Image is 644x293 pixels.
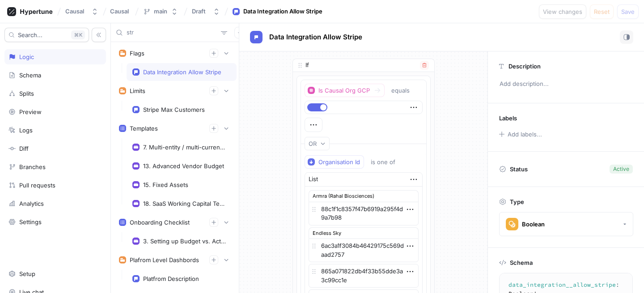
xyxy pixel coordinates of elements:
[309,175,318,184] div: List
[309,202,419,225] textarea: 88c1f1c8357f47b6919a295f4d9a7b98
[318,158,360,166] div: Organisation Id
[309,140,317,148] div: OR
[309,238,419,262] textarea: 6ac3a1f3084b46429175c569daad2757
[188,4,224,19] button: Draft
[140,4,182,19] button: main
[539,4,586,19] button: View changes
[499,212,633,236] button: Boolean
[130,87,145,94] div: Limits
[309,190,419,202] div: Armra (Rahal Biosciences)
[143,144,227,151] div: 7. Multi-entity / multi-currency P&L
[143,238,227,245] div: 3. Setting up Budget vs. Actuals
[19,90,34,97] div: Splits
[143,181,188,188] div: 15. Fixed Assets
[127,28,217,37] input: Search...
[192,8,206,15] div: Draft
[543,9,582,14] span: View changes
[508,132,542,137] div: Add labels...
[318,87,370,94] div: Is Causal Org GCP
[510,163,528,175] p: Status
[4,28,89,42] button: Search...K
[613,165,629,173] div: Active
[110,8,129,14] span: Causal
[19,270,35,277] div: Setup
[143,106,205,113] div: Stripe Max Customers
[617,4,639,19] button: Save
[371,158,395,166] div: is one of
[510,198,524,205] p: Type
[309,264,419,288] textarea: 865a071822db4f33b55dde3a3c99cc1e
[19,53,34,60] div: Logic
[19,108,42,115] div: Preview
[269,34,362,41] span: Data Integration Allow Stripe
[305,155,364,169] button: Organisation Id
[305,61,309,70] p: If
[19,127,33,134] div: Logs
[243,7,322,16] div: Data Integration Allow Stripe
[130,50,144,57] div: Flags
[19,218,42,225] div: Settings
[19,72,41,79] div: Schema
[594,9,610,14] span: Reset
[19,182,55,189] div: Pull requests
[130,256,199,263] div: Plafrom Level Dashbords
[309,227,419,239] div: Endless Sky
[621,9,635,14] span: Save
[522,221,545,228] div: Boolean
[391,87,410,94] div: equals
[154,8,167,15] div: main
[510,259,533,266] p: Schema
[143,275,199,282] div: Platfrom Description
[130,125,158,132] div: Templates
[496,128,544,140] button: Add labels...
[367,155,408,169] button: is one of
[143,200,227,207] div: 18. SaaS Working Capital Template
[499,115,517,122] p: Labels
[19,200,44,207] div: Analytics
[19,163,46,170] div: Branches
[496,76,636,92] p: Add description...
[508,63,541,70] p: Description
[19,145,29,152] div: Diff
[143,162,224,170] div: 13. Advanced Vendor Budget
[305,84,385,97] button: Is Causal Org GCP
[65,8,84,15] div: Causal
[130,219,190,226] div: Onboarding Checklist
[387,84,423,97] button: equals
[62,4,102,19] button: Causal
[18,32,42,38] span: Search...
[590,4,614,19] button: Reset
[305,137,330,150] button: OR
[143,68,221,76] div: Data Integration Allow Stripe
[71,30,85,39] div: K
